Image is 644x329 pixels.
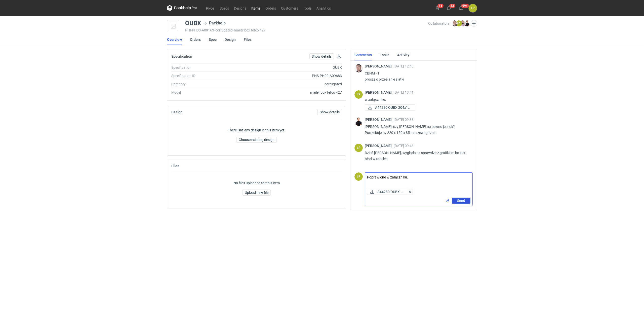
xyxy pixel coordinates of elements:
[365,70,469,82] p: CBNM - 1 proszę o przesłanie siatki
[249,5,263,11] a: Items
[228,128,285,133] p: There isn't any design in this item yet.
[190,34,201,45] a: Orders
[278,5,301,11] a: Customers
[171,90,239,95] div: Model
[394,90,414,94] span: [DATE] 13:41
[245,191,268,194] span: Upload new file
[456,20,462,26] figcaption: ŁP
[354,144,363,152] figcaption: ŁP
[236,137,277,143] button: Choose existing design
[380,49,389,60] a: Tasks
[354,172,363,181] figcaption: ŁP
[171,73,239,78] div: Specification ID
[167,5,197,11] svg: Packhelp Pro
[354,49,372,60] a: Comments
[365,118,394,122] span: [PERSON_NAME]
[239,90,342,95] div: mailer box fefco 427
[365,90,394,94] span: [PERSON_NAME]
[185,28,428,32] div: PHI-PH00-A09163
[243,190,271,196] button: Upload new file
[365,64,394,68] span: [PERSON_NAME]
[171,110,182,114] h2: Design
[171,54,192,58] h2: Specification
[244,34,252,45] a: Files
[317,109,342,115] a: Show details
[309,53,334,59] a: Show details
[354,64,363,72] img: Maciej Sikora
[365,144,394,148] span: [PERSON_NAME]
[377,189,404,195] span: A44280 OUBX 2...
[375,105,411,110] span: A44280 OUBX 204x14...
[354,90,363,99] figcaption: ŁP
[185,20,201,26] div: OUBX
[354,172,363,181] div: Łukasz Postawa
[167,34,182,45] a: Overview
[239,138,274,141] span: Choose existing design
[354,118,363,126] img: Tomasz Kubiak
[367,189,408,195] div: A44280 OUBX 204x144x81xE.pdf
[469,4,477,12] button: ŁP
[445,4,453,12] button: 33
[367,189,408,195] button: A44280 OUBX 2...
[354,144,363,152] div: Łukasz Postawa
[336,53,342,59] button: Download specification
[239,82,342,87] div: corrugated
[428,21,450,25] span: Collaborators
[365,96,469,102] p: w załączniku.
[452,198,470,204] button: Send
[171,65,239,70] div: Specification
[394,144,414,148] span: [DATE] 09:46
[365,150,469,162] p: Dzień [PERSON_NAME], wygląda ok sprawdze z grafikiem bo jest błąd w tabelce.
[457,199,465,202] span: Send
[464,20,470,26] img: Tomasz Kubiak
[225,34,236,45] a: Design
[365,104,415,111] div: A44280 OUBX 204x144x81xE.pdf
[394,118,414,122] span: [DATE] 09:38
[469,4,477,12] div: Łukasz Postawa
[471,20,477,27] button: Edit collaborators
[233,180,280,186] p: No files uploaded for this item
[457,4,465,12] button: 99+
[171,164,179,168] h2: Files
[354,90,363,99] div: Łukasz Postawa
[397,49,409,60] a: Activity
[452,20,458,26] img: Maciej Sikora
[433,4,441,12] button: 11
[204,5,217,11] a: RFQs
[394,64,414,68] span: [DATE] 12:40
[301,5,314,11] a: Tools
[460,20,466,26] img: Klaudia Wiśniewska
[263,5,278,11] a: Orders
[171,82,239,87] div: Category
[231,5,249,11] a: Designs
[239,73,342,78] div: PHS-PH00-A09683
[365,124,469,136] p: [PERSON_NAME], czy [PERSON_NAME] na pewno jest ok? Potrzebujemy 220 x 150 x 85 mm zewnętrznie
[209,34,217,45] a: Spec
[214,28,233,32] span: • corrugated
[239,65,342,70] div: OUBX
[203,20,226,26] div: Packhelp
[233,28,266,32] span: • mailer box fefco 427
[365,173,472,187] textarea: Poprawione w załączniku.
[314,5,333,11] a: Analytics
[365,104,415,111] a: A44280 OUBX 204x14...
[217,5,231,11] a: Specs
